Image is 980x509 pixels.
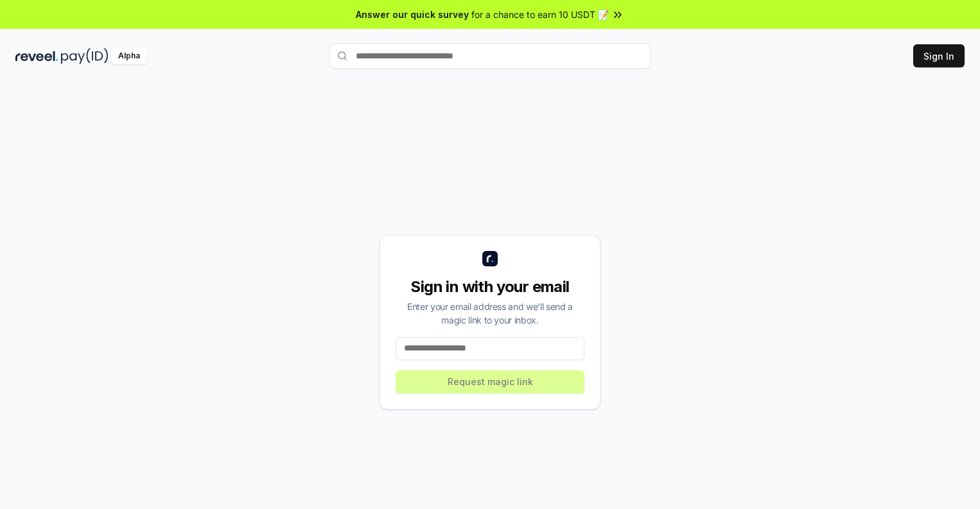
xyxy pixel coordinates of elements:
[15,48,58,64] img: reveel_dark
[913,44,965,67] button: Sign In
[482,251,498,266] img: logo_small
[471,8,609,21] span: for a chance to earn 10 USDT 📝
[61,48,109,64] img: pay_id
[111,48,147,64] div: Alpha
[356,8,469,21] span: Answer our quick survey
[396,277,584,297] div: Sign in with your email
[396,300,584,327] div: Enter your email address and we’ll send a magic link to your inbox.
